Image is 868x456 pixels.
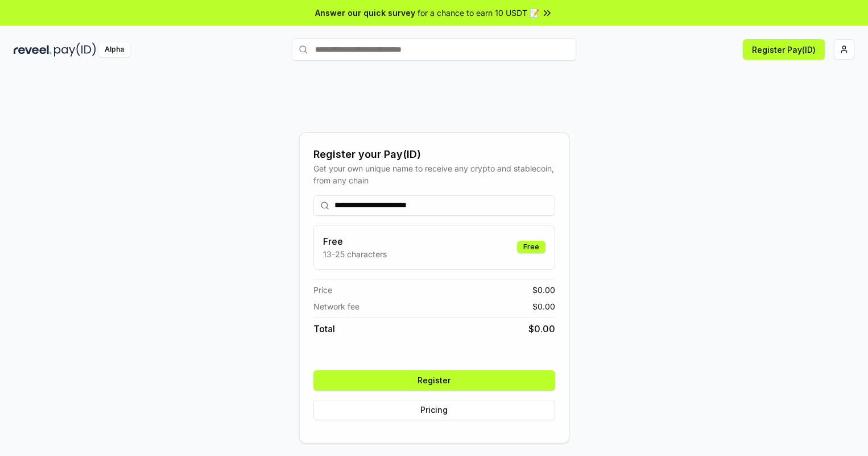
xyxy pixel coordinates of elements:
[98,43,130,57] div: Alpha
[313,370,555,391] button: Register
[528,322,555,336] span: $ 0.00
[313,400,555,420] button: Pricing
[743,39,825,60] button: Register Pay(ID)
[517,241,545,253] div: Free
[313,147,555,162] div: Register your Pay(ID)
[14,43,52,57] img: reveel_dark
[313,300,359,312] span: Network fee
[323,235,387,248] h3: Free
[418,7,539,19] span: for a chance to earn 10 USDT 📝
[323,248,387,260] p: 13-25 characters
[532,300,555,312] span: $ 0.00
[54,43,96,57] img: pay_id
[315,7,415,19] span: Answer our quick survey
[313,162,555,186] div: Get your own unique name to receive any crypto and stablecoin, from any chain
[313,284,332,296] span: Price
[313,322,335,336] span: Total
[532,284,555,296] span: $ 0.00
